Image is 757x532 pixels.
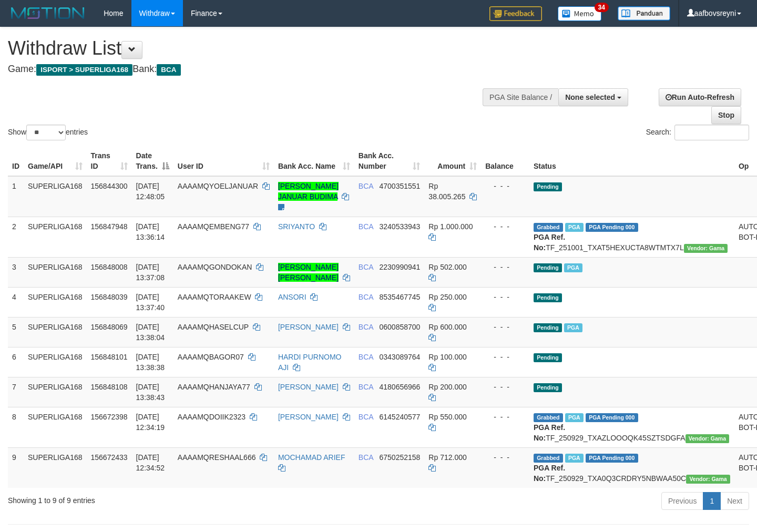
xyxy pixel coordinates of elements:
span: Marked by aafsoycanthlai [564,323,582,332]
span: Grabbed [534,454,563,463]
span: [DATE] 13:36:14 [136,222,165,241]
span: Copy 0343089764 to clipboard [379,353,420,361]
td: 2 [8,217,24,257]
td: SUPERLIGA168 [24,176,87,217]
span: Vendor URL: https://trx31.1velocity.biz [684,244,728,253]
td: 3 [8,257,24,287]
button: None selected [558,88,628,106]
td: SUPERLIGA168 [24,347,87,377]
span: [DATE] 12:48:05 [136,182,165,201]
span: Rp 38.005.265 [428,182,465,201]
span: None selected [565,93,615,101]
a: [PERSON_NAME] JANUAR BUDIMA [278,182,339,201]
td: 1 [8,176,24,217]
span: Copy 4700351551 to clipboard [379,182,420,190]
th: ID [8,146,24,176]
a: MOCHAMAD ARIEF [278,453,345,462]
span: Pending [534,383,562,392]
span: AAAAMQYOELJANUAR [178,182,258,190]
a: 1 [703,492,721,510]
a: Run Auto-Refresh [659,88,741,106]
span: Rp 250.000 [428,293,466,301]
b: PGA Ref. No: [534,233,565,252]
span: Pending [534,293,562,302]
div: - - - [485,412,525,422]
select: Showentries [26,125,66,140]
span: Rp 550.000 [428,413,466,421]
span: AAAAMQEMBENG77 [178,222,249,231]
span: 156848069 [91,323,128,331]
td: SUPERLIGA168 [24,317,87,347]
span: BCA [157,64,180,76]
th: Game/API: activate to sort column ascending [24,146,87,176]
span: BCA [359,453,373,462]
th: Bank Acc. Number: activate to sort column ascending [354,146,425,176]
span: 156672433 [91,453,128,462]
span: PGA Pending [586,413,638,422]
span: 156848008 [91,263,128,271]
th: Amount: activate to sort column ascending [424,146,481,176]
span: BCA [359,413,373,421]
span: 156848108 [91,383,128,391]
th: Balance [481,146,529,176]
span: PGA Pending [586,454,638,463]
span: [DATE] 13:38:43 [136,383,165,402]
span: Marked by aafsoycanthlai [565,413,584,422]
a: [PERSON_NAME] [278,383,339,391]
span: Marked by aafsoycanthlai [565,454,584,463]
span: Rp 100.000 [428,353,466,361]
span: Rp 1.000.000 [428,222,473,231]
td: 9 [8,447,24,488]
span: AAAAMQDOIIK2323 [178,413,245,421]
td: SUPERLIGA168 [24,217,87,257]
span: Vendor URL: https://trx31.1velocity.biz [686,475,730,484]
span: Marked by aafsoycanthlai [565,223,584,232]
h4: Game: Bank: [8,64,494,75]
img: Feedback.jpg [489,6,542,21]
a: [PERSON_NAME] [278,413,339,421]
span: Pending [534,182,562,191]
span: BCA [359,263,373,271]
span: AAAAMQHANJAYA77 [178,383,250,391]
span: Copy 6750252158 to clipboard [379,453,420,462]
span: [DATE] 13:38:04 [136,323,165,342]
a: [PERSON_NAME] [PERSON_NAME] [278,263,339,282]
b: PGA Ref. No: [534,423,565,442]
span: AAAAMQBAGOR07 [178,353,244,361]
span: BCA [359,182,373,190]
span: 156847948 [91,222,128,231]
td: 7 [8,377,24,407]
span: Copy 2230990941 to clipboard [379,263,420,271]
label: Show entries [8,125,88,140]
th: Status [529,146,734,176]
h1: Withdraw List [8,38,494,59]
a: HARDI PURNOMO AJI [278,353,342,372]
span: AAAAMQGONDOKAN [178,263,252,271]
td: SUPERLIGA168 [24,407,87,447]
span: PGA Pending [586,223,638,232]
td: 5 [8,317,24,347]
span: BCA [359,323,373,331]
span: Pending [534,353,562,362]
td: TF_250929_TXA0Q3CRDRY5NBWAA50C [529,447,734,488]
span: Pending [534,323,562,332]
span: [DATE] 13:37:08 [136,263,165,282]
span: Rp 200.000 [428,383,466,391]
span: Copy 8535467745 to clipboard [379,293,420,301]
td: 8 [8,407,24,447]
span: Rp 712.000 [428,453,466,462]
div: PGA Site Balance / [483,88,558,106]
span: Copy 3240533943 to clipboard [379,222,420,231]
div: - - - [485,181,525,191]
div: - - - [485,352,525,362]
div: - - - [485,221,525,232]
span: [DATE] 13:38:38 [136,353,165,372]
span: 156844300 [91,182,128,190]
span: Pending [534,263,562,272]
span: Copy 6145240577 to clipboard [379,413,420,421]
td: SUPERLIGA168 [24,257,87,287]
span: Copy 0600858700 to clipboard [379,323,420,331]
img: MOTION_logo.png [8,5,88,21]
span: BCA [359,353,373,361]
td: 6 [8,347,24,377]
